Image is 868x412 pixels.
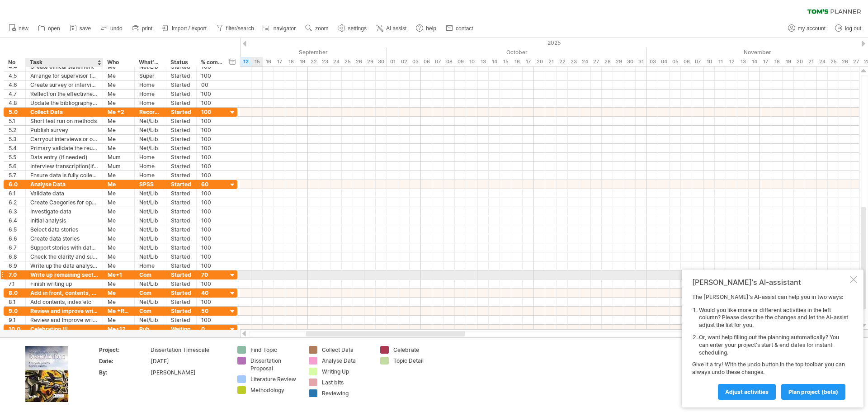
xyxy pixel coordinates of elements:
[171,108,192,116] div: Started
[108,279,130,288] div: Me
[139,325,161,333] div: Pub
[393,357,443,365] div: Topic Detail
[443,23,476,34] a: contact
[786,23,828,34] a: my account
[303,23,331,34] a: zoom
[9,81,21,89] div: 4.6
[30,90,98,98] div: Reflect on the effectivness of the method
[322,379,371,386] div: Last bits
[139,270,161,279] div: Com
[201,279,223,288] div: 100
[715,57,726,66] div: Tuesday, 11 November 2025
[330,57,342,66] div: Wednesday, 24 September 2025
[80,25,91,32] span: save
[8,58,20,67] div: No
[9,99,21,107] div: 4.8
[30,81,98,89] div: Create survey or interview schedule
[30,135,98,143] div: Carryout interviews or other methods
[139,171,161,180] div: Home
[364,57,376,66] div: Monday, 29 September 2025
[201,144,223,152] div: 100
[6,23,31,34] a: new
[130,23,155,34] a: print
[9,225,21,234] div: 6.5
[30,126,98,134] div: Publish survey
[108,243,130,252] div: Me
[342,57,353,66] div: Thursday, 25 September 2025
[201,135,223,143] div: 100
[788,388,838,395] span: plan project (beta)
[108,153,130,161] div: Mum
[771,57,783,66] div: Tuesday, 18 November 2025
[30,171,98,180] div: Ensure data is fully collected and secured
[139,144,161,152] div: Net/Lib
[9,198,21,207] div: 6.2
[201,298,223,306] div: 100
[108,144,130,152] div: Me
[201,58,222,67] div: % complete
[139,99,161,107] div: Home
[171,81,192,89] div: Started
[171,198,192,207] div: Started
[139,58,161,67] div: What's needed
[30,234,98,243] div: Create data stories
[699,307,848,329] li: Would you like more or different activities in the left column? Please describe the changes and l...
[9,243,21,252] div: 6.7
[9,126,21,134] div: 5.2
[737,57,749,66] div: Thursday, 13 November 2025
[142,25,152,32] span: print
[9,180,21,189] div: 6.0
[670,57,681,66] div: Wednesday, 5 November 2025
[201,270,223,279] div: 70
[139,261,161,270] div: Home
[393,346,443,354] div: Celebrate
[718,384,776,400] a: Adjust activities
[139,81,161,89] div: Home
[9,144,21,152] div: 5.4
[703,57,715,66] div: Monday, 10 November 2025
[30,189,98,198] div: Validate data
[699,334,848,356] li: Or, want help filling out the planning automatically? You can enter your project's start & end da...
[285,57,297,66] div: Thursday, 18 September 2025
[139,216,161,225] div: Net/Lib
[30,198,98,207] div: Create Caegories for open questions
[30,270,98,279] div: Write up remaining sections
[108,108,130,116] div: Me +2
[30,162,98,170] div: Interview transcription(if needed)
[201,162,223,170] div: 100
[9,189,21,198] div: 6.1
[48,25,60,32] span: open
[171,99,192,107] div: Started
[30,279,98,288] div: Finish writing up
[171,270,192,279] div: Started
[108,117,130,125] div: Me
[30,307,98,315] div: Review and improve writing
[805,57,816,66] div: Friday, 21 November 2025
[9,325,21,333] div: 10.0
[139,126,161,134] div: Net/Lib
[214,23,257,34] a: filter/search
[99,357,149,365] div: Date:
[261,23,298,34] a: navigator
[171,126,192,134] div: Started
[171,189,192,198] div: Started
[110,25,123,32] span: undo
[108,135,130,143] div: Me
[108,180,130,189] div: Me
[171,216,192,225] div: Started
[226,25,254,32] span: filter/search
[613,57,624,66] div: Wednesday, 29 October 2025
[692,294,848,399] div: The [PERSON_NAME]'s AI-assist can help you in two ways: Give it a try! With the undo button in th...
[579,57,590,66] div: Friday, 24 October 2025
[201,99,223,107] div: 100
[151,346,226,354] div: Dissertation Timescale
[171,162,192,170] div: Started
[500,57,511,66] div: Wednesday, 15 October 2025
[426,25,436,32] span: help
[9,108,21,116] div: 5.0
[171,153,192,161] div: Started
[108,171,130,180] div: Me
[171,117,192,125] div: Started
[99,346,149,354] div: Project:
[557,57,568,66] div: Wednesday, 22 October 2025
